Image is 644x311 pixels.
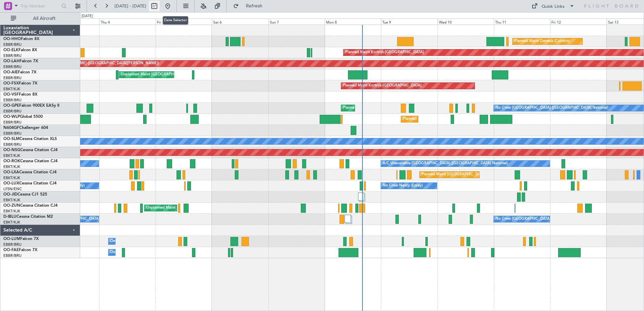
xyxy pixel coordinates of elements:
span: OO-LAH [3,59,20,63]
a: OO-ELKFalcon 8X [3,48,37,52]
a: EBBR/BRU [3,120,22,125]
button: Quick Links [528,1,578,11]
span: OO-GPE [3,104,19,108]
a: OO-HHOFalcon 8X [3,37,39,41]
button: Refresh [230,1,270,11]
span: All Aircraft [18,16,71,21]
a: EBBR/BRU [3,142,22,147]
span: OO-HHO [3,37,21,41]
span: N604GF [3,126,19,130]
a: OO-AIEFalcon 7X [3,70,36,74]
a: OO-SLMCessna Citation XLS [3,137,57,141]
span: OO-ROK [3,159,20,163]
div: Planned Maint Kortrijk-[GEOGRAPHIC_DATA] [343,81,421,91]
div: Planned Maint Kortrijk-[GEOGRAPHIC_DATA] [345,47,424,58]
div: No Crew Nancy (Essey) [383,181,423,191]
a: OO-ROKCessna Citation CJ4 [3,159,58,163]
a: EBKT/KJK [3,209,20,214]
span: OO-LXA [3,170,19,174]
a: EBBR/BRU [3,242,22,247]
div: Sun 7 [268,19,325,25]
span: OO-FAE [3,248,19,252]
a: EBBR/BRU [3,109,22,114]
div: Thu 11 [494,19,550,25]
a: OO-JIDCessna CJ1 525 [3,193,47,197]
input: Trip Number [21,1,59,11]
a: OO-FSXFalcon 7X [3,81,37,85]
span: OO-SLM [3,137,20,141]
span: OO-ZUN [3,204,20,208]
div: Wed 10 [438,19,494,25]
a: EBBR/BRU [3,98,22,103]
span: OO-FSX [3,81,19,85]
a: EBKT/KJK [3,87,20,92]
a: EBBR/BRU [3,64,22,69]
div: Fri 12 [550,19,606,25]
div: No Crew [GEOGRAPHIC_DATA] ([GEOGRAPHIC_DATA] National) [495,214,608,224]
div: Planned Maint Geneva (Cointrin) [514,36,570,46]
a: OO-GPEFalcon 900EX EASy II [3,104,59,108]
span: [DATE] - [DATE] [115,3,146,9]
div: Sat 6 [212,19,268,25]
a: OO-LUMFalcon 7X [3,237,39,241]
div: [DATE] [82,13,93,19]
div: Fri 5 [156,19,212,25]
a: OO-LAHFalcon 7X [3,59,38,63]
span: OO-LUX [3,181,19,185]
a: EBKT/KJK [3,153,20,158]
div: Date Selector [163,16,188,25]
a: EBKT/KJK [3,198,20,203]
span: Refresh [240,4,268,8]
div: Owner Melsbroek Air Base [110,236,156,246]
a: OO-FAEFalcon 7X [3,248,37,252]
a: EBKT/KJK [3,164,20,169]
span: OO-JID [3,193,18,197]
div: Mon 8 [325,19,381,25]
a: OO-ZUNCessna Citation CJ4 [3,204,58,208]
a: LFSN/ENC [3,186,22,192]
a: OO-VSFFalcon 8X [3,93,37,97]
button: All Aircraft [7,13,73,24]
div: Planned Maint [GEOGRAPHIC_DATA] ([GEOGRAPHIC_DATA] National) [421,170,543,180]
a: D-IBLUCessna Citation M2 [3,215,53,219]
a: EBBR/BRU [3,75,22,80]
span: D-IBLU [3,215,17,219]
a: N604GFChallenger 604 [3,126,48,130]
div: Planned Maint [GEOGRAPHIC_DATA] ([GEOGRAPHIC_DATA] National) [343,103,465,113]
a: OO-WLPGlobal 5500 [3,115,43,119]
div: Quick Links [542,3,565,10]
a: OO-LXACessna Citation CJ4 [3,170,57,174]
div: Unplanned Maint [GEOGRAPHIC_DATA] ([GEOGRAPHIC_DATA]) [146,203,257,213]
div: Unplanned Maint [GEOGRAPHIC_DATA] ([GEOGRAPHIC_DATA] National) [121,70,248,80]
a: EBBR/BRU [3,42,22,47]
span: OO-NSG [3,148,20,152]
div: Planned Maint Liege [403,114,438,124]
a: EBBR/BRU [3,253,22,258]
a: OO-NSGCessna Citation CJ4 [3,148,58,152]
a: EBBR/BRU [3,131,22,136]
div: Tue 9 [381,19,437,25]
div: A/C Unavailable [GEOGRAPHIC_DATA] ([GEOGRAPHIC_DATA] National) [383,159,508,169]
a: EBKT/KJK [3,175,20,180]
a: EBKT/KJK [3,220,20,225]
span: OO-WLP [3,115,20,119]
span: OO-AIE [3,70,18,74]
div: Owner Melsbroek Air Base [110,247,156,257]
span: OO-LUM [3,237,20,241]
a: EBBR/BRU [3,53,22,58]
span: OO-ELK [3,48,19,52]
div: Thu 4 [99,19,156,25]
div: No Crew [GEOGRAPHIC_DATA] ([GEOGRAPHIC_DATA] National) [495,103,608,113]
a: OO-LUXCessna Citation CJ4 [3,181,57,185]
span: OO-VSF [3,93,19,97]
